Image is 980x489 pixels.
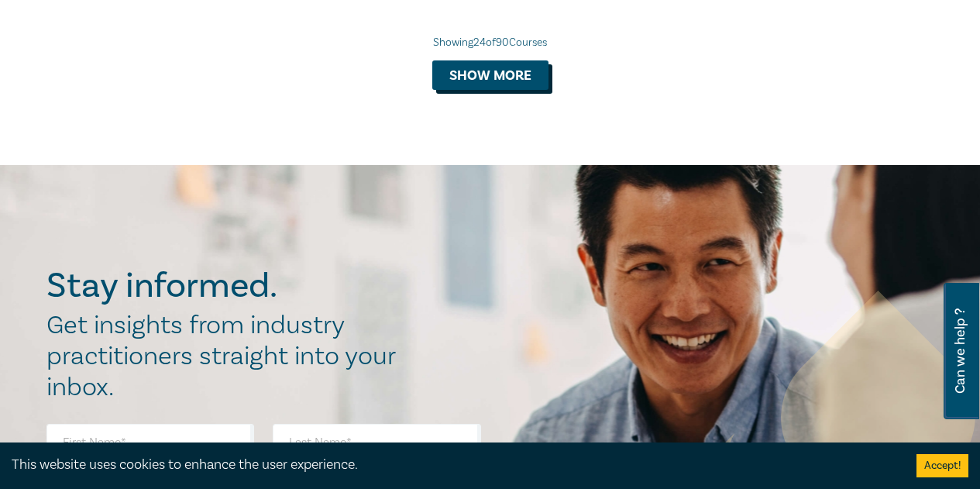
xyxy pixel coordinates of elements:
[12,455,893,475] div: This website uses cookies to enhance the user experience.
[46,266,412,306] h2: Stay informed.
[273,424,481,461] input: Last Name*
[46,424,255,461] input: First Name*
[46,310,412,403] h2: Get insights from industry practitioners straight into your inbox.
[46,35,934,50] div: Showing 24 of 90 Courses
[916,454,968,477] button: Accept cookies
[432,60,548,90] button: Show more
[953,292,968,410] span: Can we help ?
